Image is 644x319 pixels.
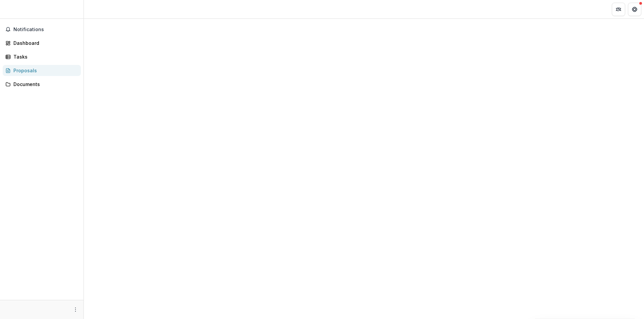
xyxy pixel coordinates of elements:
[13,39,75,47] div: Dashboard
[13,27,78,32] span: Notifications
[3,79,81,90] a: Documents
[612,3,625,16] button: Partners
[628,3,641,16] button: Get Help
[3,37,81,49] a: Dashboard
[3,51,81,62] a: Tasks
[13,81,75,88] div: Documents
[3,24,81,35] button: Notifications
[13,67,75,74] div: Proposals
[3,65,81,76] a: Proposals
[13,53,75,60] div: Tasks
[71,306,79,314] button: More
